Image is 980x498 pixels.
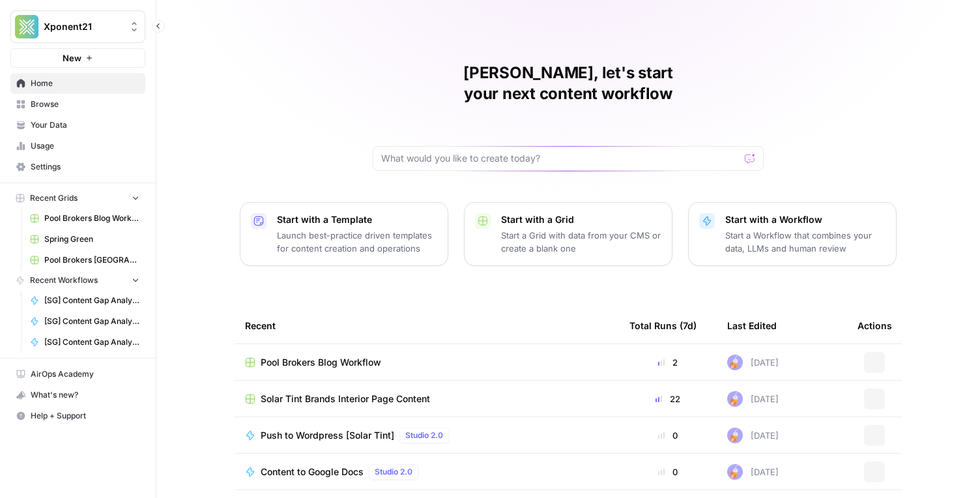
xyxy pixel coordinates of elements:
[11,385,145,405] div: What's new?
[629,308,697,344] div: Total Runs (7d)
[629,356,706,369] div: 2
[31,140,139,152] span: Usage
[245,464,609,480] a: Content to Google DocsStudio 2.0
[44,336,139,348] span: [SG] Content Gap Analysis
[10,405,145,426] button: Help + Support
[725,229,886,255] p: Start a Workflow that combines your data, LLMs and human review
[727,391,779,407] div: [DATE]
[245,356,609,369] a: Pool Brokers Blog Workflow
[373,63,764,104] h1: [PERSON_NAME], let's start your next content workflow
[381,152,740,165] input: What would you like to create today?
[10,94,145,115] a: Browse
[10,73,145,94] a: Home
[44,254,139,266] span: Pool Brokers [GEOGRAPHIC_DATA]
[30,192,78,204] span: Recent Grids
[375,466,412,478] span: Studio 2.0
[727,428,779,443] div: [DATE]
[405,430,443,441] span: Studio 2.0
[44,233,139,245] span: Spring Green
[24,332,145,353] a: [SG] Content Gap Analysis
[261,465,364,478] span: Content to Google Docs
[727,355,743,370] img: ly0f5newh3rn50akdwmtp9dssym0
[501,229,661,255] p: Start a Grid with data from your CMS or create a blank one
[10,48,145,68] button: New
[277,229,437,255] p: Launch best-practice driven templates for content creation and operations
[10,156,145,177] a: Settings
[10,271,145,290] button: Recent Workflows
[245,392,609,405] a: Solar Tint Brands Interior Page Content
[464,202,672,266] button: Start with a GridStart a Grid with data from your CMS or create a blank one
[688,202,897,266] button: Start with a WorkflowStart a Workflow that combines your data, LLMs and human review
[44,212,139,224] span: Pool Brokers Blog Workflow
[629,392,706,405] div: 22
[727,391,743,407] img: ly0f5newh3rn50akdwmtp9dssym0
[24,311,145,332] a: [SG] Content Gap Analysis - o3
[261,356,381,369] span: Pool Brokers Blog Workflow
[63,51,81,65] span: New
[10,188,145,208] button: Recent Grids
[727,464,743,480] img: ly0f5newh3rn50akdwmtp9dssym0
[31,368,139,380] span: AirOps Academy
[31,98,139,110] span: Browse
[31,410,139,422] span: Help + Support
[10,364,145,385] a: AirOps Academy
[44,20,122,33] span: Xponent21
[24,250,145,271] a: Pool Brokers [GEOGRAPHIC_DATA]
[30,274,98,286] span: Recent Workflows
[857,308,892,344] div: Actions
[261,392,430,405] span: Solar Tint Brands Interior Page Content
[245,308,609,344] div: Recent
[10,10,145,43] button: Workspace: Xponent21
[24,229,145,250] a: Spring Green
[501,213,661,226] p: Start with a Grid
[727,428,743,443] img: ly0f5newh3rn50akdwmtp9dssym0
[31,161,139,173] span: Settings
[725,213,886,226] p: Start with a Workflow
[629,465,706,478] div: 0
[10,136,145,156] a: Usage
[24,208,145,229] a: Pool Brokers Blog Workflow
[15,15,38,38] img: Xponent21 Logo
[44,315,139,327] span: [SG] Content Gap Analysis - o3
[261,429,394,442] span: Push to Wordpress [Solar Tint]
[44,295,139,306] span: [SG] Content Gap Analysis - V2
[727,464,779,480] div: [DATE]
[727,308,777,344] div: Last Edited
[10,385,145,405] button: What's new?
[31,78,139,89] span: Home
[240,202,448,266] button: Start with a TemplateLaunch best-practice driven templates for content creation and operations
[245,428,609,443] a: Push to Wordpress [Solar Tint]Studio 2.0
[629,429,706,442] div: 0
[24,290,145,311] a: [SG] Content Gap Analysis - V2
[277,213,437,226] p: Start with a Template
[727,355,779,370] div: [DATE]
[31,119,139,131] span: Your Data
[10,115,145,136] a: Your Data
